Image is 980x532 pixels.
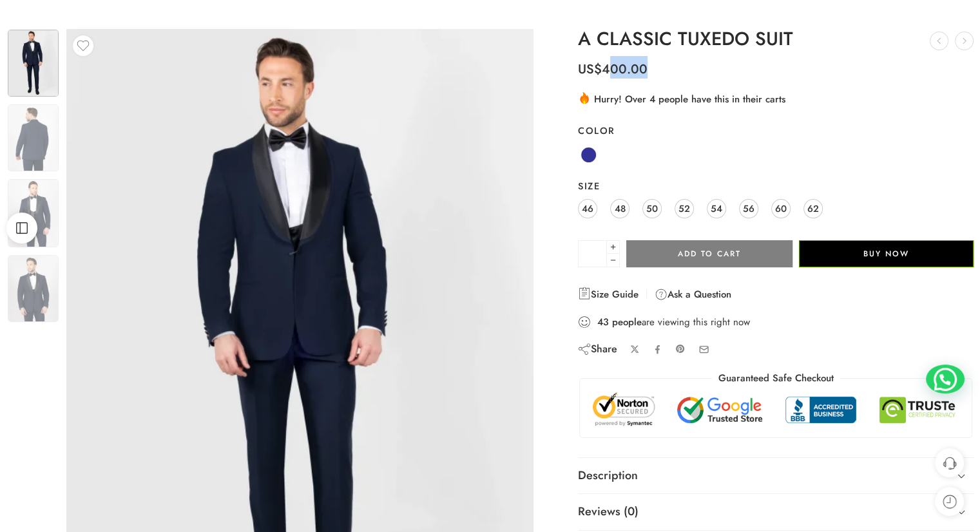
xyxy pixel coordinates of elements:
a: Reviews (0) [578,494,974,530]
span: 52 [678,200,690,217]
a: Share on X [630,345,640,354]
a: 56 [739,199,758,218]
a: 54 [707,199,726,218]
img: cer-meg1222.-1-scaled-1.webp [8,255,59,322]
strong: 43 [597,316,609,328]
a: Ask a Question [655,287,731,302]
img: cer-meg1222.-1-scaled-1.webp [8,179,59,247]
input: Product quantity [578,240,607,267]
a: Description [578,458,974,494]
a: 60 [771,199,791,218]
button: Buy Now [799,240,974,267]
img: cer-meg1222.-1-scaled-1.webp [8,104,59,171]
a: Pin on Pinterest [675,344,686,354]
span: 62 [807,200,819,217]
label: Size [578,180,974,193]
div: Hurry! Over 4 people have this in their carts [578,91,974,106]
a: Email to your friends [698,344,709,355]
h1: A CLASSIC TUXEDO SUIT [578,29,974,50]
div: Share [578,342,617,356]
a: Size Guide [578,287,639,302]
a: 52 [675,199,694,218]
a: 62 [803,199,823,218]
span: 46 [582,200,593,217]
span: 60 [775,200,787,217]
span: 54 [711,200,722,217]
button: Add to cart [626,240,793,267]
span: US$ [578,60,602,79]
div: are viewing this right now [578,315,974,329]
img: Trust [590,392,962,428]
strong: people [612,316,642,328]
bdi: 400.00 [578,60,648,79]
legend: Guaranteed Safe Checkout [712,372,840,385]
a: 46 [578,199,597,218]
span: 56 [743,200,754,217]
span: 48 [615,200,626,217]
img: cer-meg1222.-1-scaled-1.webp [8,30,59,97]
label: Color [578,124,974,137]
span: 50 [646,200,658,217]
a: 50 [642,199,662,218]
a: 48 [610,199,629,218]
